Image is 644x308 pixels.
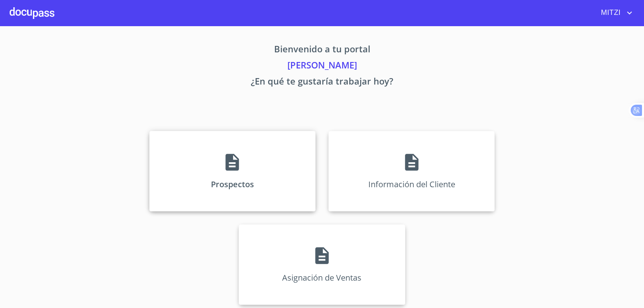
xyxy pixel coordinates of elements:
p: Bienvenido a tu portal [74,42,570,58]
p: ¿En qué te gustaría trabajar hoy? [74,74,570,91]
p: Prospectos [211,179,254,190]
p: [PERSON_NAME] [74,58,570,74]
p: Asignación de Ventas [282,272,361,283]
p: Información del Cliente [368,179,455,190]
button: account of current user [595,6,634,19]
span: MITZI [595,6,625,19]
